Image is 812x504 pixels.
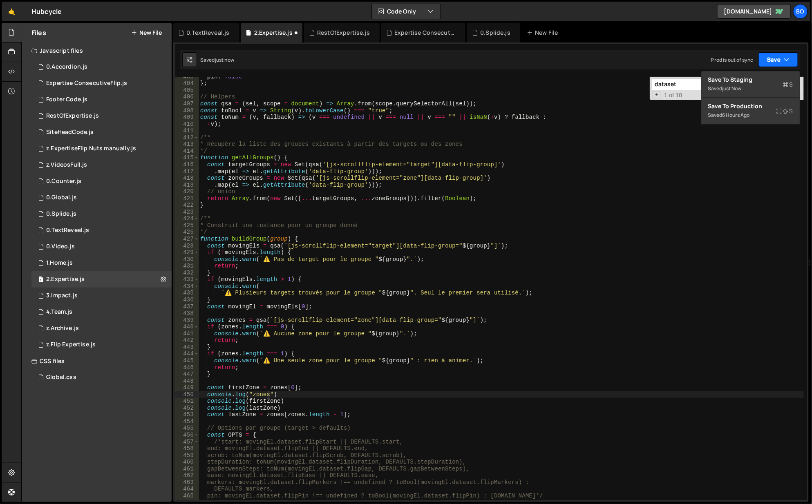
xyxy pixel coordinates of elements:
[46,210,76,218] div: 0.Splide.js
[31,140,172,157] div: 15889/45513.js
[254,29,293,37] div: 2.Expertise.js
[175,391,199,398] div: 450
[46,276,85,283] div: 2.Expertise.js
[31,190,172,206] div: 15889/42631.js
[31,239,172,255] div: 15889/43216.js
[175,270,199,277] div: 432
[717,4,791,19] a: [DOMAIN_NAME]
[175,256,199,263] div: 430
[46,341,96,348] div: z.Flip Expertise.js
[175,249,199,256] div: 429
[175,243,199,250] div: 428
[394,29,456,37] div: Expertise ConsecutiveFlip.js
[46,161,87,169] div: z.VideosFull.js
[31,28,46,37] h2: Files
[175,384,199,391] div: 449
[175,398,199,405] div: 451
[175,303,199,310] div: 437
[708,102,793,110] div: Save to Production
[175,418,199,425] div: 454
[661,92,686,99] span: 1 of 10
[527,29,561,37] div: New File
[175,310,199,317] div: 438
[175,215,199,222] div: 424
[175,425,199,432] div: 455
[31,59,172,75] div: 15889/43250.js
[186,29,229,37] div: 0.TextReveal.js
[175,154,199,161] div: 415
[46,194,77,201] div: 0.Global.js
[317,29,370,37] div: RestOfExpertise.js
[38,277,43,283] span: 1
[31,255,172,271] div: 15889/42417.js
[31,337,172,353] div: 15889/43683.js
[480,29,510,37] div: 0.Splide.js
[711,56,754,63] div: Prod is out of sync
[175,161,199,168] div: 416
[758,52,798,67] button: Save
[175,350,199,357] div: 444
[175,168,199,175] div: 417
[175,439,199,446] div: 457
[175,188,199,195] div: 420
[708,76,793,84] div: Save to Staging
[776,107,793,115] span: S
[175,107,199,114] div: 408
[175,121,199,128] div: 410
[175,459,199,466] div: 460
[175,283,199,290] div: 434
[22,353,172,369] div: CSS files
[175,344,199,351] div: 443
[46,129,94,136] div: SiteHeadCode.js
[175,74,199,80] div: 403
[723,85,742,92] div: just now
[175,87,199,94] div: 405
[175,411,199,418] div: 453
[175,229,199,236] div: 426
[175,276,199,283] div: 433
[31,75,172,91] div: 15889/45514.js
[175,114,199,121] div: 409
[46,63,87,71] div: 0.Accordion.js
[175,236,199,243] div: 427
[702,71,800,98] button: Save to StagingS Savedjust now
[175,364,199,371] div: 446
[793,4,808,19] a: Bo
[723,112,750,118] div: 6 hours ago
[131,29,162,36] button: New File
[46,112,99,120] div: RestOfExpertise.js
[46,227,89,234] div: 0.TextReveal.js
[31,369,172,386] div: 15889/44242.css
[46,80,127,87] div: Expertise ConsecutiveFlip.js
[31,124,172,140] div: 15889/45508.js
[653,91,661,99] span: Toggle Replace mode
[175,222,199,229] div: 425
[175,493,199,500] div: 465
[175,148,199,155] div: 414
[652,78,754,90] input: Search for
[175,209,199,216] div: 423
[175,486,199,493] div: 464
[175,127,199,134] div: 411
[31,320,172,337] div: 15889/42433.js
[175,94,199,100] div: 406
[175,466,199,473] div: 461
[2,2,22,21] a: 🤙
[22,42,172,59] div: Javascript files
[175,202,199,209] div: 422
[175,330,199,337] div: 441
[175,263,199,270] div: 431
[175,134,199,141] div: 412
[175,405,199,412] div: 452
[175,297,199,303] div: 436
[46,308,72,316] div: 4.Team.js
[31,173,172,190] div: 15889/42709.js
[31,7,62,16] div: Hubcycle
[175,452,199,459] div: 459
[31,206,172,222] div: 15889/43273.js
[175,371,199,378] div: 447
[175,100,199,107] div: 407
[175,141,199,148] div: 413
[175,195,199,202] div: 421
